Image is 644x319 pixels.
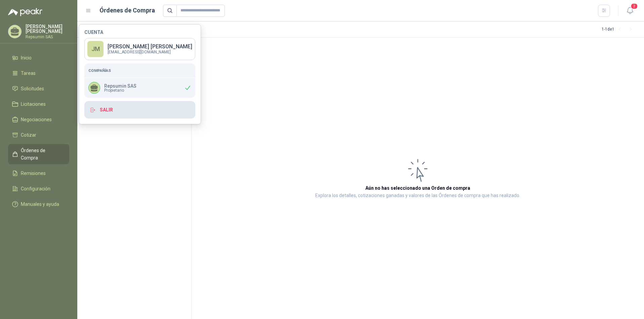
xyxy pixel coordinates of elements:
[84,101,195,119] button: Salir
[21,200,59,208] span: Manuales y ayuda
[624,5,636,17] button: 2
[21,85,44,92] span: Solicitudes
[21,54,32,61] span: Inicio
[21,170,46,177] span: Remisiones
[21,116,52,123] span: Negociaciones
[26,24,69,34] p: [PERSON_NAME] [PERSON_NAME]
[8,67,69,80] a: Tareas
[88,67,191,74] h5: Compañías
[631,3,638,9] span: 2
[8,129,69,141] a: Cotizar
[21,147,63,162] span: Órdenes de Compra
[87,41,104,57] div: JM
[84,30,195,35] h4: Cuenta
[8,98,69,110] a: Licitaciones
[602,24,636,35] div: 1 - 1 de 1
[108,50,192,54] p: [EMAIL_ADDRESS][DOMAIN_NAME]
[21,131,36,139] span: Cotizar
[315,192,520,200] p: Explora los detalles, cotizaciones ganadas y valores de las Órdenes de compra que has realizado.
[99,6,155,15] h1: Órdenes de Compra
[21,185,50,192] span: Configuración
[84,38,195,60] a: JM[PERSON_NAME] [PERSON_NAME][EMAIL_ADDRESS][DOMAIN_NAME]
[104,88,136,92] span: Propietario
[104,84,136,88] p: Repsumin SAS
[8,198,69,211] a: Manuales y ayuda
[21,70,36,77] span: Tareas
[8,113,69,126] a: Negociaciones
[8,51,69,64] a: Inicio
[108,44,192,49] p: [PERSON_NAME] [PERSON_NAME]
[8,144,69,164] a: Órdenes de Compra
[26,35,69,39] p: Repsumin SAS
[8,167,69,180] a: Remisiones
[84,78,195,98] div: Repsumin SASPropietario
[21,100,46,108] span: Licitaciones
[8,182,69,195] a: Configuración
[8,8,42,16] img: Logo peakr
[8,82,69,95] a: Solicitudes
[365,184,470,192] h3: Aún no has seleccionado una Orden de compra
